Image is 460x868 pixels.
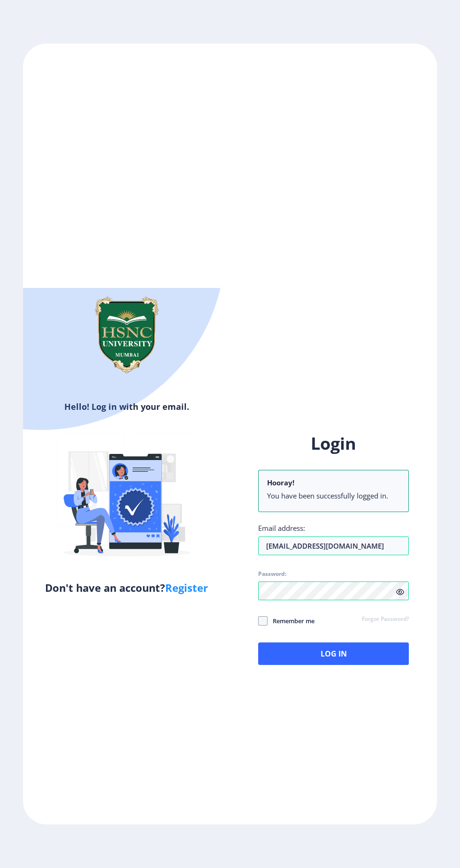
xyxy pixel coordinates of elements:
[30,580,223,595] h5: Don't have an account?
[258,642,409,665] button: Log In
[362,615,409,624] a: Forgot Password?
[45,416,209,580] img: Verified-rafiki.svg
[258,536,409,555] input: Email address
[258,432,409,455] h1: Login
[267,491,400,500] li: You have been successfully logged in.
[80,288,174,382] img: hsnc.png
[258,570,286,578] label: Password:
[268,615,314,626] span: Remember me
[267,478,294,487] b: Hooray!
[258,523,305,533] label: Email address:
[165,581,208,595] a: Register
